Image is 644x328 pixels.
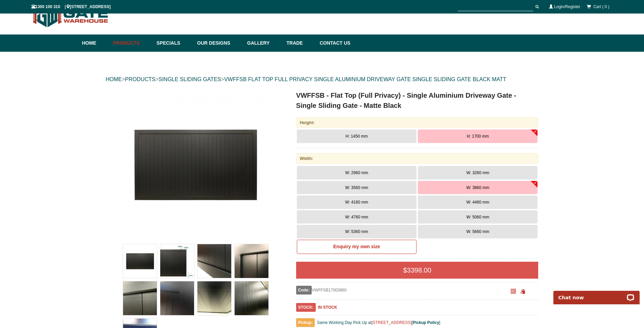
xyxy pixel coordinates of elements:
div: $ [296,262,539,279]
img: VWFFSB - Flat Top (Full Privacy) - Single Aluminium Driveway Gate - Single Sliding Gate - Matte B... [160,244,194,278]
span: W: 4760 mm [345,215,368,219]
a: Login/Register [554,4,580,9]
span: Same Working Day Pick Up at [ ] [317,320,440,325]
button: W: 2960 mm [297,166,416,180]
a: Products [110,34,153,52]
a: Contact Us [316,34,351,52]
span: W: 5060 mm [466,215,489,219]
button: W: 5660 mm [418,225,538,238]
span: W: 5360 mm [345,229,368,234]
img: VWFFSB - Flat Top (Full Privacy) - Single Aluminium Driveway Gate - Single Sliding Gate - Matte B... [235,244,268,278]
span: Cart ( 0 ) [593,4,609,9]
a: VWFFSB - Flat Top (Full Privacy) - Single Aluminium Driveway Gate - Single Sliding Gate - Matte B... [106,90,285,239]
a: Pickup Policy [413,320,439,325]
a: PRODUCTS [125,76,156,82]
a: VWFFSB FLAT TOP FULL PRIVACY SINGLE ALUMINIUM DRIVEWAY GATE SINGLE SLIDING GATE BLACK MATT [224,76,506,82]
a: Specials [153,34,194,52]
span: 1300 100 310 | [STREET_ADDRESS] [31,4,111,9]
div: VWFFSB17003860 [296,286,498,295]
button: H: 1450 mm [297,130,416,143]
button: W: 3860 mm [418,181,538,194]
span: H: 1700 mm [467,134,489,139]
img: VWFFSB - Flat Top (Full Privacy) - Single Aluminium Driveway Gate - Single Sliding Gate - Matte B... [123,244,157,278]
button: W: 4760 mm [297,210,416,224]
a: Trade [283,34,316,52]
iframe: LiveChat chat widget [549,283,644,304]
button: W: 5360 mm [297,225,416,238]
img: VWFFSB - Flat Top (Full Privacy) - Single Aluminium Driveway Gate - Single Sliding Gate - Matte B... [160,281,194,315]
a: Gallery [244,34,283,52]
div: Height: [296,117,539,128]
button: W: 4160 mm [297,195,416,209]
h1: VWFFSB - Flat Top (Full Privacy) - Single Aluminium Driveway Gate - Single Sliding Gate - Matte B... [296,90,539,111]
b: IN STOCK [318,305,337,310]
a: [STREET_ADDRESS] [372,320,412,325]
img: VWFFSB - Flat Top (Full Privacy) - Single Aluminium Driveway Gate - Single Sliding Gate - Matte B... [123,281,157,315]
a: Home [82,34,110,52]
span: W: 3260 mm [466,170,489,175]
div: Width: [296,153,539,164]
span: W: 5660 mm [466,229,489,234]
button: H: 1700 mm [418,130,538,143]
a: Our Designs [194,34,244,52]
a: HOME [106,76,122,82]
img: VWFFSB - Flat Top (Full Privacy) - Single Aluminium Driveway Gate - Single Sliding Gate - Matte B... [235,281,268,315]
span: STOCK: [296,303,316,312]
a: Enquiry my own size [297,240,416,254]
button: W: 3560 mm [297,181,416,194]
span: W: 4460 mm [466,200,489,205]
img: VWFFSB - Flat Top (Full Privacy) - Single Aluminium Driveway Gate - Single Sliding Gate - Matte B... [121,90,270,239]
span: 3398.00 [407,266,431,274]
span: H: 1450 mm [345,134,367,139]
span: W: 3560 mm [345,185,368,190]
span: W: 3860 mm [466,185,489,190]
span: Pickup: [296,318,315,327]
img: VWFFSB - Flat Top (Full Privacy) - Single Aluminium Driveway Gate - Single Sliding Gate - Matte B... [197,244,231,278]
input: SEARCH PRODUCTS [458,3,533,11]
span: Click to copy the URL [520,289,525,294]
span: W: 2960 mm [345,170,368,175]
span: Code: [296,286,312,295]
button: W: 4460 mm [418,195,538,209]
button: W: 5060 mm [418,210,538,224]
img: VWFFSB - Flat Top (Full Privacy) - Single Aluminium Driveway Gate - Single Sliding Gate - Matte B... [197,281,231,315]
button: W: 3260 mm [418,166,538,180]
div: > > > [106,69,539,90]
a: Click to enlarge and scan to share. [511,290,516,295]
b: Enquiry my own size [333,244,380,249]
a: SINGLE SLIDING GATES [159,76,221,82]
span: W: 4160 mm [345,200,368,205]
